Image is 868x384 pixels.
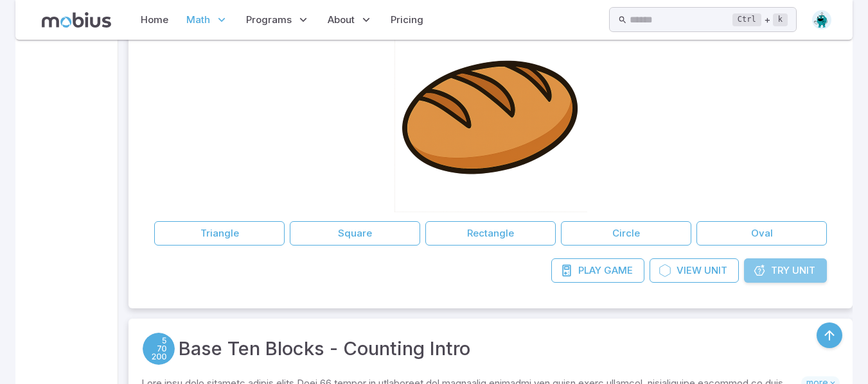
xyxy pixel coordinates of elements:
[677,263,702,278] span: View
[328,13,355,27] span: About
[704,263,727,278] span: Unit
[387,5,427,35] a: Pricing
[604,263,633,278] span: Game
[154,221,285,246] button: Triangle
[732,13,761,26] kbd: Ctrl
[812,10,831,29] img: octagon.svg
[137,5,172,35] a: Home
[179,335,470,363] a: Base Ten Blocks - Counting Intro
[696,221,827,246] button: Oval
[141,331,176,366] a: Place Value
[186,13,210,27] span: Math
[561,221,691,246] button: Circle
[771,263,790,278] span: Try
[578,263,601,278] span: Play
[425,221,556,246] button: Rectangle
[792,263,815,278] span: Unit
[744,258,827,283] a: TryUnit
[246,13,292,27] span: Programs
[773,13,788,26] kbd: k
[551,258,644,283] a: PlayGame
[732,12,788,28] div: +
[290,221,420,246] button: Square
[650,258,739,283] a: ViewUnit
